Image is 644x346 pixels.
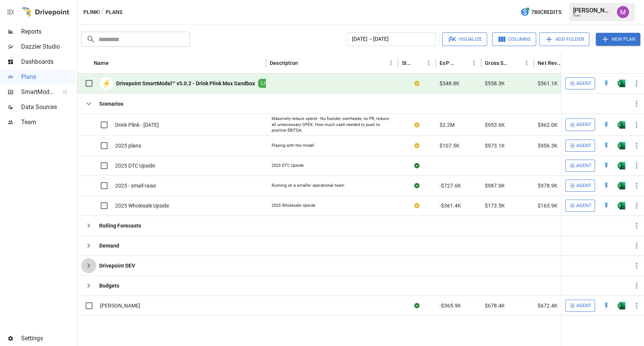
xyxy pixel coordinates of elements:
[21,103,75,112] span: Data Sources
[618,202,625,209] img: excel-icon.76473adf.svg
[565,300,595,312] button: Agent
[442,32,487,46] button: Visualize
[538,202,558,209] span: $163.9K
[272,183,344,189] div: Running on a smaller operational team
[603,302,610,309] div: Open in Quick Edit
[100,302,140,309] span: [PERSON_NAME]
[414,121,420,129] div: Your plan has changes in Excel that are not reflected in the Drivepoint Data Warehouse, select "S...
[101,8,104,17] div: /
[99,242,119,249] b: Demand
[603,182,610,189] img: quick-edit-flash.b8aec18c.svg
[440,121,455,129] span: $2.2M
[440,302,461,309] span: -$365.9K
[565,180,595,192] button: Agent
[576,161,592,170] span: Agent
[21,88,54,97] span: SmartModel
[603,142,610,149] img: quick-edit-flash.b8aec18c.svg
[83,8,100,17] button: Plink!
[485,202,505,209] span: $173.5K
[603,80,610,87] img: quick-edit-flash.b8aec18c.svg
[531,8,561,17] span: 780 Credits
[485,142,505,149] span: $973.1K
[576,79,592,88] span: Agent
[413,58,423,68] button: Sort
[603,121,610,129] img: quick-edit-flash.b8aec18c.svg
[603,182,610,189] div: Open in Quick Edit
[618,302,625,309] img: excel-icon.76473adf.svg
[596,33,640,46] button: New Plan
[618,121,625,129] img: excel-icon.76473adf.svg
[576,201,592,210] span: Agent
[618,162,625,169] div: Open in Excel
[21,72,75,82] span: Plans
[258,80,291,87] span: LIVE MODEL
[21,118,75,127] span: Team
[603,142,610,149] div: Open in Quick Edit
[414,142,420,149] div: Your plan has changes in Excel that are not reflected in the Drivepoint Data Warehouse, select "S...
[414,182,420,189] div: Sync complete
[272,203,315,209] div: 2025 Wholesale Upside
[618,162,625,169] img: excel-icon.76473adf.svg
[469,58,479,68] button: EoP Cash column menu
[565,77,595,89] button: Agent
[115,182,156,189] span: 2025 - small raise
[100,77,113,90] div: ⚡
[618,121,625,129] div: Open in Excel
[414,162,420,169] div: Sync complete
[492,32,536,46] button: Columns
[99,100,123,108] b: Scenarios
[511,58,521,68] button: Sort
[573,7,612,14] div: [PERSON_NAME]
[576,120,592,129] span: Agent
[617,6,629,18] img: Umer Muhammed
[109,58,120,68] button: Sort
[576,301,592,310] span: Agent
[565,140,595,152] button: Agent
[603,121,610,129] div: Open in Quick Edit
[485,60,510,66] div: Gross Sales
[618,302,625,309] div: Open in Excel
[99,282,119,289] b: Budgets
[402,60,412,66] div: Status
[458,58,469,68] button: Sort
[538,80,558,87] span: $561.1K
[21,334,75,343] span: Settings
[54,86,59,96] span: ™
[618,182,625,189] img: excel-icon.76473adf.svg
[538,121,558,129] span: $962.0K
[299,58,309,68] button: Sort
[414,302,420,309] div: Sync complete
[414,202,420,209] div: Your plan has changes in Excel that are not reflected in the Drivepoint Data Warehouse, select "S...
[576,141,592,150] span: Agent
[115,142,141,149] span: 2025 plans
[603,80,610,87] div: Open in Quick Edit
[485,121,505,129] span: $953.6K
[94,60,109,66] div: Name
[603,202,610,209] img: quick-edit-flash.b8aec18c.svg
[618,182,625,189] div: Open in Excel
[538,182,558,189] span: $978.9K
[440,182,461,189] span: -$727.6K
[115,121,159,129] span: Drink Plink - [DATE]
[21,57,75,66] span: Dashboards
[423,58,434,68] button: Status column menu
[603,162,610,169] img: quick-edit-flash.b8aec18c.svg
[272,163,304,169] div: 2025 DTC Upside
[603,302,610,309] img: quick-edit-flash.b8aec18c.svg
[573,14,612,17] div: Plink!
[485,80,505,87] span: $558.3K
[633,58,644,68] button: Sort
[538,302,558,309] span: $672.4K
[565,160,595,172] button: Agent
[576,181,592,190] span: Agent
[565,118,595,131] button: Agent
[116,80,255,87] b: Drivepoint SmartModel™ v5.0.2 - Drink Plink Max Sandbox
[99,262,135,269] b: Drivepoint DEV
[603,162,610,169] div: Open in Quick Edit
[539,32,589,46] button: Add Folder
[440,142,460,149] span: $107.5K
[21,42,75,51] span: Dazzler Studio
[115,202,169,209] span: 2025 Wholesale Upside
[603,202,610,209] div: Open in Quick Edit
